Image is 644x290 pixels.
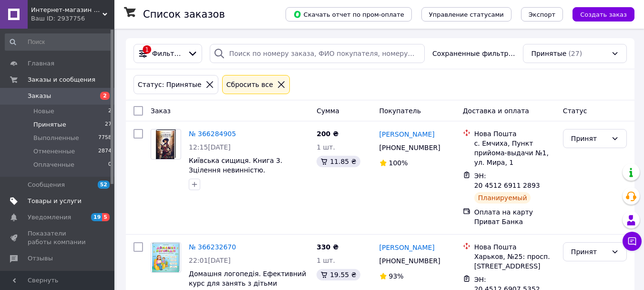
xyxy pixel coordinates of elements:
div: Ваш ID: 2937756 [31,14,114,23]
button: Чат с покупателем [623,232,642,251]
input: Поиск по номеру заказа, ФИО покупателя, номеру телефона, Email, номеру накладной [210,44,425,63]
span: Оплаченные [33,161,74,169]
button: Управление статусами [421,7,511,21]
div: Нова Пошта [474,129,555,139]
span: 2874 [98,147,112,156]
div: Харьков, №25: просп. [STREET_ADDRESS] [474,252,555,271]
span: 12:15[DATE] [189,143,231,151]
a: Фото товару [151,129,181,160]
span: Покупатель [379,107,421,115]
span: Создать заказ [580,11,627,18]
div: Статус: Принятые [136,79,204,90]
div: [PHONE_NUMBER] [378,254,442,268]
span: Управление статусами [429,11,504,18]
span: 52 [98,181,110,189]
span: 1 шт. [317,143,335,151]
span: 2 [108,107,112,116]
span: Заказ [151,107,171,115]
span: 1 шт. [317,257,335,264]
span: 22:01[DATE] [189,257,231,264]
span: Показатели работы компании [28,229,88,247]
span: Сохраненные фильтры: [432,49,516,58]
span: Новые [33,107,54,116]
div: Принят [571,247,607,257]
div: Нова Пошта [474,242,555,252]
img: Фото товару [152,243,180,272]
div: Оплата на карту Приват Банка [474,207,555,226]
h1: Список заказов [143,9,225,20]
a: Київська сищиця. Книга 3. Зцілення невинністю. [PERSON_NAME] [189,157,282,183]
a: [PERSON_NAME] [379,129,435,139]
span: 0 [108,161,112,169]
span: Скачать отчет по пром-оплате [293,10,404,19]
span: Заказы и сообщения [28,75,95,84]
input: Поиск [5,33,112,51]
span: Заказы [28,92,51,100]
div: Принят [571,133,607,144]
span: 330 ₴ [317,243,338,251]
span: Отзывы [28,254,53,263]
span: Фильтры [152,49,184,58]
img: Фото товару [156,129,176,159]
span: Отмененные [33,147,75,156]
span: 19 [91,213,102,221]
span: 2 [100,92,110,100]
span: ЭН: 20 4512 6911 2893 [474,172,540,189]
span: Сумма [317,107,339,115]
span: Экспорт [529,11,555,18]
a: Создать заказ [563,10,634,18]
span: Товары и услуги [28,197,82,205]
span: Выполненные [33,134,79,142]
div: Планируемый [474,192,531,204]
span: Статус [563,107,587,115]
a: № 366232670 [189,243,236,251]
span: 200 ₴ [317,130,338,138]
span: Главная [28,59,54,68]
span: 93% [389,272,404,280]
a: [PERSON_NAME] [379,243,435,252]
button: Экспорт [521,7,563,21]
span: Интернет-магазин "Книжный мир" [31,6,102,14]
span: Принятые [531,49,566,58]
div: 11.85 ₴ [317,156,360,167]
button: Создать заказ [572,7,634,21]
div: с. Емчиха, Пункт прийома-выдачи №1, ул. Мира, 1 [474,139,555,167]
a: Фото товару [151,242,181,273]
div: Сбросить все [225,79,275,90]
span: Уведомления [28,213,71,222]
span: 7758 [98,134,112,142]
button: Скачать отчет по пром-оплате [286,7,412,21]
span: Сообщения [28,181,65,189]
span: 100% [389,159,408,167]
a: № 366284905 [189,130,236,138]
span: 27 [105,120,112,129]
a: Домашня логопедія. Ефективний курс для занять з дітьми [189,270,306,287]
span: Принятые [33,120,66,129]
span: (27) [568,50,582,57]
div: [PHONE_NUMBER] [378,141,442,154]
span: Доставка и оплата [463,107,529,115]
span: 5 [102,213,110,221]
div: 19.55 ₴ [317,269,360,280]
